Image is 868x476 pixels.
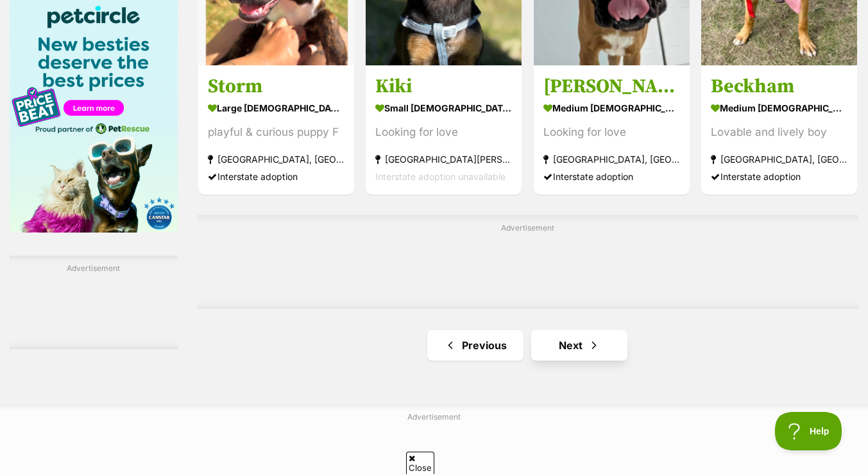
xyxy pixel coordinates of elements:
div: Advertisement [197,215,858,309]
strong: [GEOGRAPHIC_DATA], [GEOGRAPHIC_DATA] [543,151,680,168]
a: [PERSON_NAME] medium [DEMOGRAPHIC_DATA] Dog Looking for love [GEOGRAPHIC_DATA], [GEOGRAPHIC_DATA]... [534,65,690,195]
h3: [PERSON_NAME] [543,74,680,99]
div: Looking for love [543,124,680,141]
h3: Storm [208,74,345,99]
div: Advertisement [10,256,178,349]
a: Beckham medium [DEMOGRAPHIC_DATA] Dog Lovable and lively boy [GEOGRAPHIC_DATA], [GEOGRAPHIC_DATA]... [701,65,857,195]
strong: large [DEMOGRAPHIC_DATA] Dog [208,99,345,117]
strong: medium [DEMOGRAPHIC_DATA] Dog [711,99,847,117]
strong: [GEOGRAPHIC_DATA], [GEOGRAPHIC_DATA] [711,151,847,168]
strong: [GEOGRAPHIC_DATA], [GEOGRAPHIC_DATA] [208,151,345,168]
div: Lovable and lively boy [711,124,847,141]
div: Interstate adoption [543,168,680,185]
div: Interstate adoption [208,168,345,185]
h3: Kiki [375,74,512,99]
h3: Beckham [711,74,847,99]
nav: Pagination [197,330,858,361]
strong: [GEOGRAPHIC_DATA][PERSON_NAME], [GEOGRAPHIC_DATA] [375,151,512,168]
span: Close [406,452,434,474]
div: Looking for love [375,124,512,141]
a: Next page [531,330,627,361]
span: Interstate adoption unavailable [375,171,506,182]
strong: medium [DEMOGRAPHIC_DATA] Dog [543,99,680,117]
div: playful & curious puppy F [208,124,345,141]
div: Interstate adoption [711,168,847,185]
a: Storm large [DEMOGRAPHIC_DATA] Dog playful & curious puppy F [GEOGRAPHIC_DATA], [GEOGRAPHIC_DATA]... [198,65,354,195]
a: Kiki small [DEMOGRAPHIC_DATA] Dog Looking for love [GEOGRAPHIC_DATA][PERSON_NAME], [GEOGRAPHIC_DA... [366,65,522,195]
iframe: Help Scout Beacon - Open [775,412,842,450]
strong: small [DEMOGRAPHIC_DATA] Dog [375,99,512,117]
a: Previous page [427,330,523,361]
